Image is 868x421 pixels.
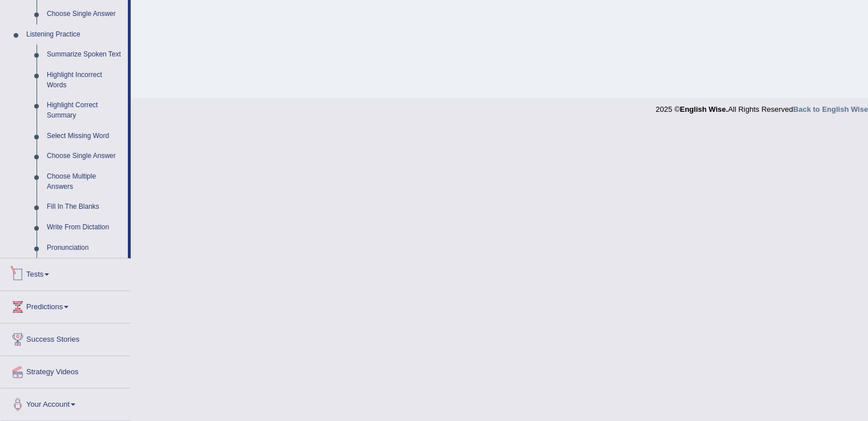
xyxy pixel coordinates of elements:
[1,323,131,352] a: Success Stories
[42,167,128,197] a: Choose Multiple Answers
[42,44,128,65] a: Summarize Spoken Text
[42,4,128,25] a: Choose Single Answer
[793,105,868,114] a: Back to English Wise
[1,356,131,384] a: Strategy Videos
[42,197,128,217] a: Fill In The Blanks
[42,126,128,147] a: Select Missing Word
[42,238,128,258] a: Pronunciation
[42,217,128,238] a: Write From Dictation
[42,146,128,167] a: Choose Single Answer
[42,95,128,126] a: Highlight Correct Summary
[680,105,728,114] strong: English Wise.
[1,388,131,417] a: Your Account
[1,258,131,287] a: Tests
[656,98,868,115] div: 2025 © All Rights Reserved
[42,65,128,95] a: Highlight Incorrect Words
[21,25,128,45] a: Listening Practice
[1,291,131,319] a: Predictions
